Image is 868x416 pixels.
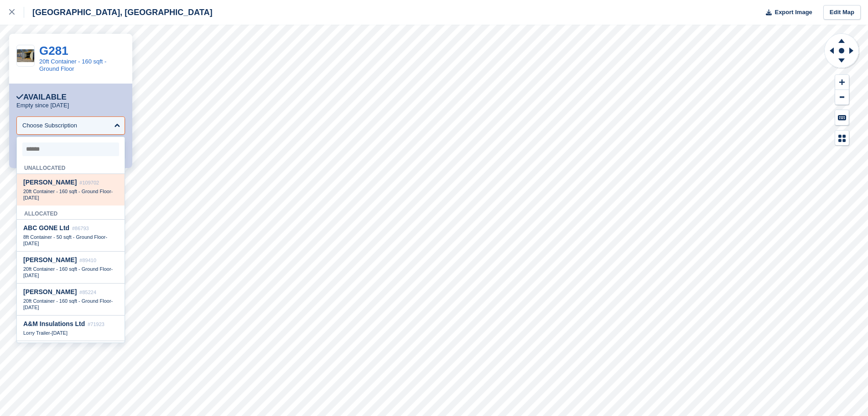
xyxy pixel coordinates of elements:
button: Zoom Out [835,90,849,105]
span: Lorry Trailer [23,330,50,336]
span: 20ft Container - 160 sqft - Ground Floor [23,298,111,304]
span: [PERSON_NAME] [23,256,77,263]
span: #109702 [79,180,99,185]
a: Edit Map [823,5,861,20]
a: 20ft Container - 160 sqft - Ground Floor [39,58,106,72]
span: ABC GONE Ltd [23,224,69,232]
div: Available [16,93,67,102]
span: 8ft Container - 50 sqft - Ground Floor [23,234,105,240]
div: Unallocated [17,160,125,174]
div: Choose Subscription [22,121,77,130]
span: [DATE] [23,241,39,246]
div: [GEOGRAPHIC_DATA], [GEOGRAPHIC_DATA] [24,7,213,18]
div: - [23,298,118,311]
div: - [23,266,118,279]
span: #71923 [88,321,104,327]
button: Zoom In [835,75,849,90]
button: Keyboard Shortcuts [835,110,849,125]
span: [DATE] [23,273,39,278]
span: #89410 [79,258,96,263]
span: [PERSON_NAME] [23,288,77,295]
span: A&M Insulations Ltd [23,320,85,327]
button: Map Legend [835,131,849,146]
div: - [23,234,118,247]
span: 20ft Container - 160 sqft - Ground Floor [23,266,111,272]
span: [DATE] [52,330,68,336]
span: #86793 [72,226,89,231]
img: IMG_3952.jpeg [17,49,34,63]
span: [DATE] [23,195,39,200]
div: - [23,330,118,336]
span: Export Image [774,8,812,17]
p: Empty since [DATE] [16,102,69,109]
span: [DATE] [23,305,39,310]
span: #85224 [79,290,96,295]
span: [PERSON_NAME] [23,179,77,186]
span: 20ft Container - 160 sqft - Ground Floor [23,189,111,194]
div: - [23,188,118,201]
a: G281 [39,44,68,58]
div: Allocated [17,205,125,220]
button: Export Image [760,5,812,20]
